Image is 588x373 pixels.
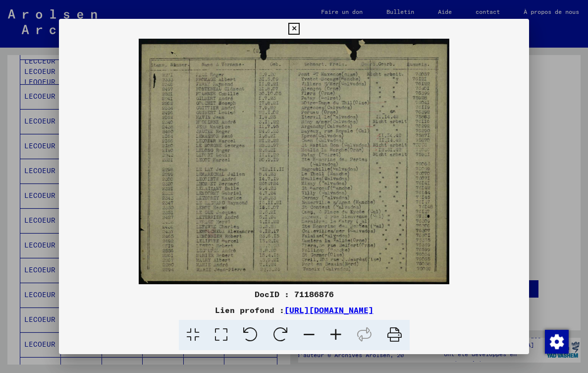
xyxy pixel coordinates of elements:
img: Modifier le consentement [545,330,569,354]
a: [URL][DOMAIN_NAME] [284,305,374,315]
div: Modifier le consentement [544,329,568,353]
img: 001.jpg [59,39,530,284]
font: DocID : 71186876 [255,289,334,299]
font: Lien profond : [215,305,284,315]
